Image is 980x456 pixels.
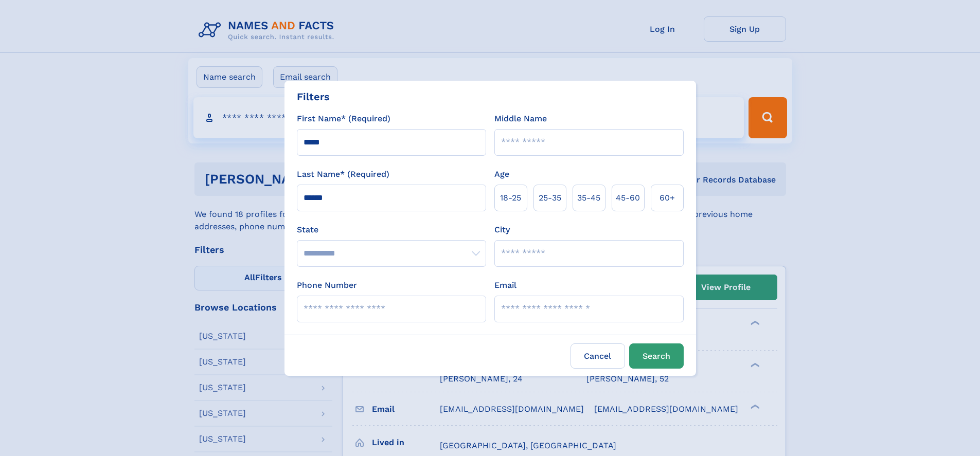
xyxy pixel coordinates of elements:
[539,192,561,204] span: 25‑35
[494,168,509,180] label: Age
[494,279,516,291] label: Email
[297,113,390,125] label: First Name* (Required)
[577,192,600,204] span: 35‑45
[616,192,640,204] span: 45‑60
[571,343,625,369] label: Cancel
[494,113,547,125] label: Middle Name
[297,168,389,180] label: Last Name* (Required)
[297,89,330,104] div: Filters
[297,224,486,236] label: State
[500,192,521,204] span: 18‑25
[297,279,357,291] label: Phone Number
[494,224,510,236] label: City
[660,192,675,204] span: 60+
[629,343,684,369] button: Search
